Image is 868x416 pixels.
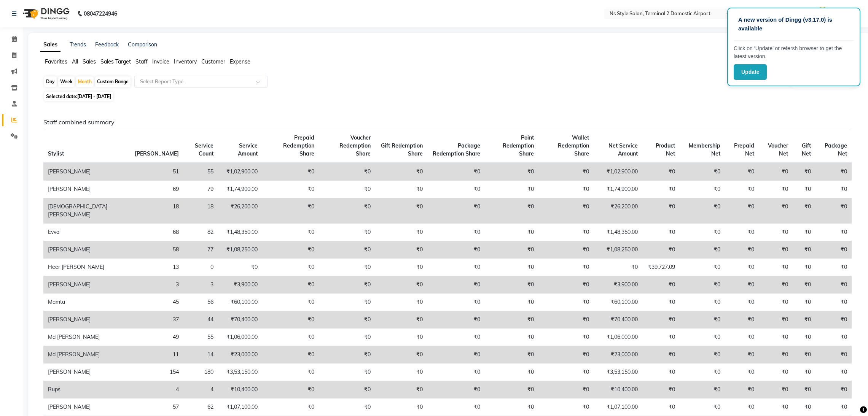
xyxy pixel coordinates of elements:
[230,58,250,65] span: Expense
[825,142,847,157] span: Package Net
[427,224,485,241] td: ₹0
[319,198,376,224] td: ₹0
[262,311,319,329] td: ₹0
[45,58,67,65] span: Favorites
[262,224,319,241] td: ₹0
[558,134,589,157] span: Wallet Redemption Share
[815,399,852,416] td: ₹0
[759,329,793,346] td: ₹0
[793,381,815,399] td: ₹0
[238,142,258,157] span: Service Amount
[815,181,852,198] td: ₹0
[40,38,61,52] a: Sales
[725,294,759,311] td: ₹0
[793,163,815,181] td: ₹0
[183,329,218,346] td: 55
[538,276,594,294] td: ₹0
[375,198,427,224] td: ₹0
[538,346,594,364] td: ₹0
[183,364,218,381] td: 180
[642,399,680,416] td: ₹0
[485,381,538,399] td: ₹0
[43,294,130,311] td: Mamta
[642,364,680,381] td: ₹0
[680,329,725,346] td: ₹0
[485,198,538,224] td: ₹0
[815,259,852,276] td: ₹0
[262,163,319,181] td: ₹0
[793,241,815,259] td: ₹0
[725,399,759,416] td: ₹0
[375,224,427,241] td: ₹0
[427,163,485,181] td: ₹0
[427,311,485,329] td: ₹0
[594,276,642,294] td: ₹3,900.00
[815,198,852,224] td: ₹0
[130,259,183,276] td: 13
[183,294,218,311] td: 56
[485,294,538,311] td: ₹0
[95,41,119,48] a: Feedback
[725,163,759,181] td: ₹0
[538,181,594,198] td: ₹0
[768,142,788,157] span: Voucher Net
[485,241,538,259] td: ₹0
[594,181,642,198] td: ₹1,74,900.00
[656,142,675,157] span: Product Net
[43,259,130,276] td: Heer [PERSON_NAME]
[43,119,852,126] h6: Staff combined summary
[262,346,319,364] td: ₹0
[130,224,183,241] td: 68
[815,276,852,294] td: ₹0
[283,134,314,157] span: Prepaid Redemption Share
[642,181,680,198] td: ₹0
[319,224,376,241] td: ₹0
[642,329,680,346] td: ₹0
[680,346,725,364] td: ₹0
[759,381,793,399] td: ₹0
[77,94,111,99] span: [DATE] - [DATE]
[262,259,319,276] td: ₹0
[84,3,117,24] b: 08047224946
[44,76,57,87] div: Day
[262,198,319,224] td: ₹0
[375,241,427,259] td: ₹0
[319,181,376,198] td: ₹0
[642,294,680,311] td: ₹0
[130,381,183,399] td: 4
[427,181,485,198] td: ₹0
[130,294,183,311] td: 45
[815,329,852,346] td: ₹0
[594,294,642,311] td: ₹60,100.00
[594,241,642,259] td: ₹1,08,250.00
[43,198,130,224] td: [DEMOGRAPHIC_DATA][PERSON_NAME]
[485,259,538,276] td: ₹0
[759,181,793,198] td: ₹0
[427,241,485,259] td: ₹0
[815,294,852,311] td: ₹0
[725,381,759,399] td: ₹0
[218,241,262,259] td: ₹1,08,250.00
[689,142,720,157] span: Membership Net
[319,163,376,181] td: ₹0
[815,364,852,381] td: ₹0
[680,198,725,224] td: ₹0
[152,58,169,65] span: Invoice
[485,399,538,416] td: ₹0
[759,259,793,276] td: ₹0
[594,259,642,276] td: ₹0
[802,142,811,157] span: Gift Net
[43,241,130,259] td: [PERSON_NAME]
[427,381,485,399] td: ₹0
[72,58,78,65] span: All
[130,181,183,198] td: 69
[793,329,815,346] td: ₹0
[19,3,72,24] img: logo
[642,311,680,329] td: ₹0
[816,7,829,20] img: Kaushal
[43,224,130,241] td: Evva
[218,399,262,416] td: ₹1,07,100.00
[538,163,594,181] td: ₹0
[725,198,759,224] td: ₹0
[43,381,130,399] td: Rups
